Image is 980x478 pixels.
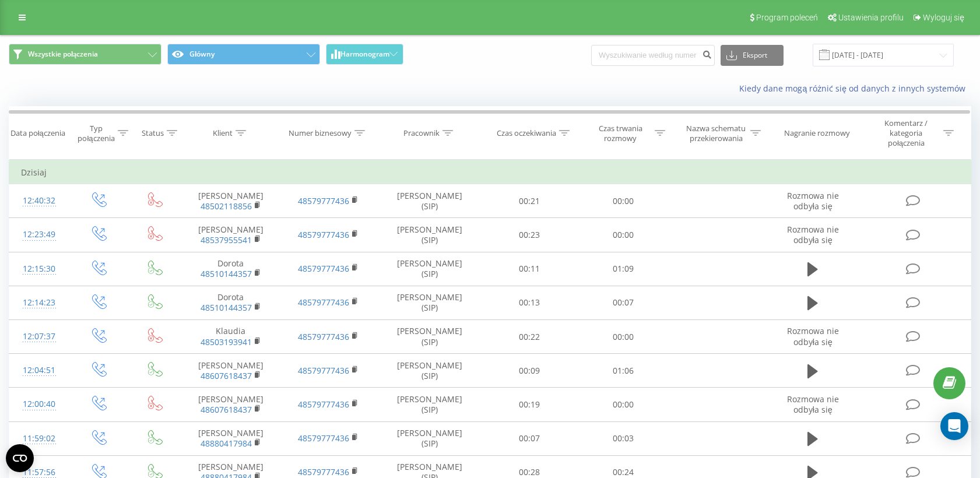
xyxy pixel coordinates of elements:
td: [PERSON_NAME] [182,184,280,218]
td: [PERSON_NAME] (SIP) [377,354,482,388]
td: Dzisiaj [9,161,971,184]
td: 00:07 [576,286,670,319]
td: Dorota [182,286,280,319]
td: 01:09 [576,252,670,286]
span: Harmonogram [340,50,389,58]
td: [PERSON_NAME] [182,388,280,421]
td: 00:07 [482,421,576,455]
div: 11:59:02 [21,427,58,450]
span: Wszystkie połączenia [28,50,98,59]
div: Klient [213,128,233,138]
a: 48579777436 [298,263,349,274]
button: Eksport [721,45,784,66]
a: 48579777436 [298,195,349,206]
span: Rozmowa nie odbyła się [787,190,839,212]
a: Kiedy dane mogą różnić się od danych z innych systemów [739,83,971,94]
button: Open CMP widget [6,444,34,472]
td: [PERSON_NAME] (SIP) [377,184,482,218]
div: Czas oczekiwania [497,128,556,138]
span: Program poleceń [756,13,818,22]
td: [PERSON_NAME] (SIP) [377,218,482,252]
a: 48579777436 [298,229,349,240]
button: Harmonogram [326,44,403,65]
td: Klaudia [182,320,280,354]
a: 48579777436 [298,365,349,376]
td: [PERSON_NAME] [182,421,280,455]
td: 00:22 [482,320,576,354]
td: 00:23 [482,218,576,252]
td: [PERSON_NAME] (SIP) [377,388,482,421]
td: [PERSON_NAME] (SIP) [377,286,482,319]
div: 12:14:23 [21,291,58,314]
a: 48880417984 [201,438,252,449]
div: Numer biznesowy [289,128,352,138]
td: 00:21 [482,184,576,218]
div: 12:07:37 [21,325,58,348]
span: Rozmowa nie odbyła się [787,224,839,245]
td: 00:11 [482,252,576,286]
td: 00:00 [576,320,670,354]
div: Nazwa schematu przekierowania [685,124,747,143]
div: 12:15:30 [21,258,58,280]
div: Pracownik [403,128,440,138]
td: 00:13 [482,286,576,319]
button: Wszystkie połączenia [9,44,161,65]
div: Czas trwania rozmowy [589,124,652,143]
div: Nagranie rozmowy [784,128,850,138]
td: 00:00 [576,184,670,218]
div: 12:23:49 [21,223,58,246]
td: [PERSON_NAME] (SIP) [377,320,482,354]
a: 48579777436 [298,331,349,342]
a: 48503193941 [201,336,252,347]
a: 48510144357 [201,302,252,313]
td: 00:03 [576,421,670,455]
span: Ustawienia profilu [838,13,904,22]
div: 12:00:40 [21,393,58,416]
td: 00:19 [482,388,576,421]
td: [PERSON_NAME] (SIP) [377,252,482,286]
a: 48510144357 [201,268,252,279]
td: Dorota [182,252,280,286]
td: 00:00 [576,218,670,252]
a: 48579777436 [298,399,349,410]
td: [PERSON_NAME] [182,354,280,388]
a: 48537955541 [201,234,252,245]
div: Data połączenia [10,128,65,138]
a: 48579777436 [298,297,349,308]
span: Wyloguj się [923,13,964,22]
div: Typ połączenia [78,124,114,143]
a: 48579777436 [298,466,349,477]
td: 01:06 [576,354,670,388]
div: 12:04:51 [21,359,58,382]
input: Wyszukiwanie według numeru [591,45,715,66]
span: Rozmowa nie odbyła się [787,325,839,347]
span: Rozmowa nie odbyła się [787,393,839,415]
a: 48607618437 [201,370,252,381]
button: Główny [167,44,320,65]
div: Status [142,128,164,138]
div: 12:40:32 [21,189,58,212]
td: 00:09 [482,354,576,388]
div: Open Intercom Messenger [940,412,968,440]
td: 00:00 [576,388,670,421]
td: [PERSON_NAME] [182,218,280,252]
a: 48579777436 [298,433,349,444]
td: [PERSON_NAME] (SIP) [377,421,482,455]
a: 48502118856 [201,201,252,212]
a: 48607618437 [201,404,252,415]
div: Komentarz / kategoria połączenia [872,118,940,148]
